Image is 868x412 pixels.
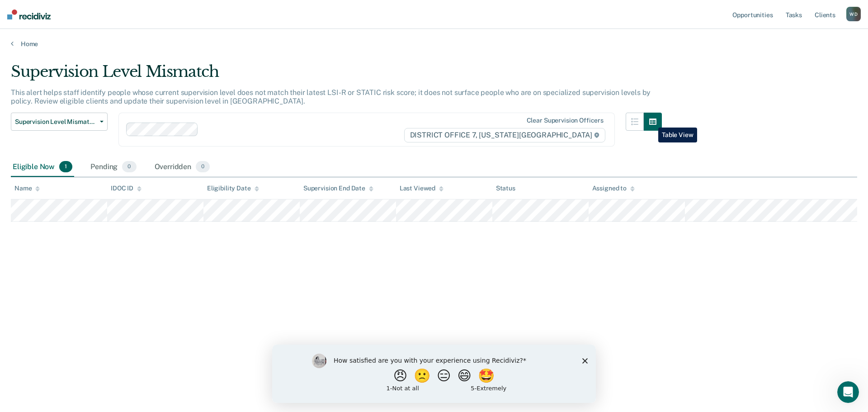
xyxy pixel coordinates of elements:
[837,381,859,403] iframe: Intercom live chat
[592,185,635,192] div: Assigned to
[15,118,96,126] span: Supervision Level Mismatch
[303,185,373,192] div: Supervision End Date
[196,161,210,173] span: 0
[11,88,651,105] p: This alert helps staff identify people whose current supervision level does not match their lates...
[527,117,604,124] div: Clear supervision officers
[400,185,443,192] div: Last Viewed
[11,40,857,48] a: Home
[846,7,861,21] button: WD
[496,185,515,192] div: Status
[59,161,72,173] span: 1
[404,128,605,142] span: DISTRICT OFFICE 7, [US_STATE][GEOGRAPHIC_DATA]
[11,62,662,88] div: Supervision Level Mismatch
[846,7,861,21] div: W D
[111,185,142,192] div: IDOC ID
[272,345,596,403] iframe: Survey by Kim from Recidiviz
[11,113,108,131] button: Supervision Level Mismatch
[14,185,40,192] div: Name
[207,185,259,192] div: Eligibility Date
[122,161,136,173] span: 0
[153,157,212,177] div: Overridden0
[11,157,74,177] div: Eligible Now1
[7,9,51,19] img: Recidiviz
[89,157,138,177] div: Pending0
